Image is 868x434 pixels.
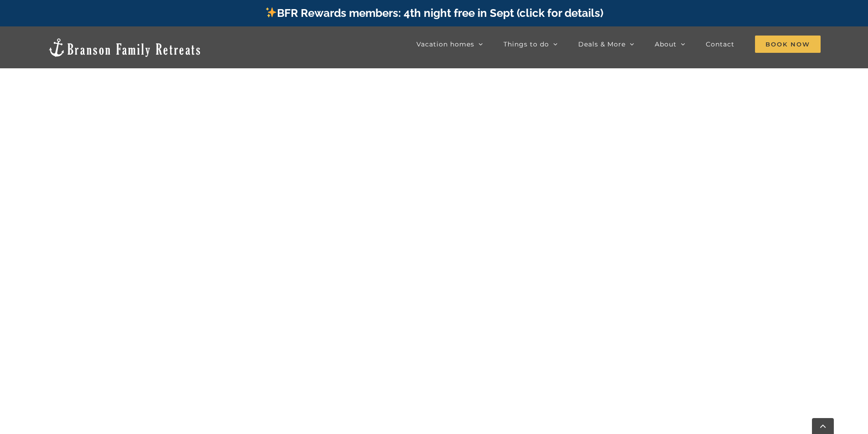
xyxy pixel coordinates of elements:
[416,35,483,53] a: Vacation homes
[755,35,821,53] a: Book Now
[416,41,474,47] span: Vacation homes
[706,41,734,47] span: Contact
[755,36,821,53] span: Book Now
[655,35,685,53] a: About
[578,35,634,53] a: Deals & More
[578,41,626,47] span: Deals & More
[655,41,677,47] span: About
[416,35,821,53] nav: Main Menu
[47,37,202,58] img: Branson Family Retreats Logo
[503,35,558,53] a: Things to do
[706,35,734,53] a: Contact
[503,41,549,47] span: Things to do
[266,7,277,18] img: ✨
[265,6,603,20] a: BFR Rewards members: 4th night free in Sept (click for details)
